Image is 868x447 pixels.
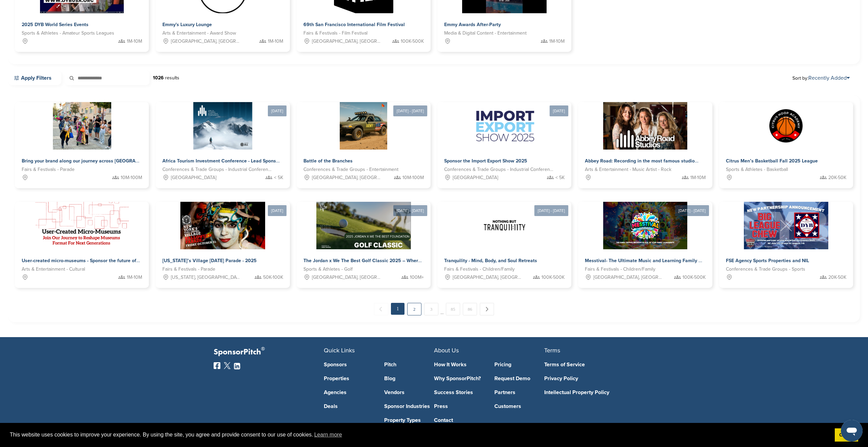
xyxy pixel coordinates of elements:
[162,166,273,173] span: Conferences & Trade Groups - Industrial Conference
[828,174,846,181] span: 20K-50K
[374,303,388,315] span: ← Previous
[410,274,424,281] span: 100M+
[324,347,355,354] span: Quick Links
[437,191,571,288] a: [DATE] - [DATE] Sponsorpitch & Tranquility - Mind, Body, and Soul Retreats Fairs & Festivals - Ch...
[434,404,484,409] a: Press
[401,38,424,45] span: 100K-500K
[384,362,434,367] a: Pitch
[434,347,459,354] span: About Us
[171,174,216,181] span: [GEOGRAPHIC_DATA]
[603,202,688,249] img: Sponsorpitch &
[214,362,220,369] img: Facebook
[544,347,560,354] span: Terms
[444,22,501,27] span: Emmy Awards After-Party
[407,303,421,315] a: 2
[434,390,484,395] a: Success Stories
[162,22,212,27] span: Emmy's Luxury Lounge
[555,174,565,181] span: < 5K
[121,174,142,181] span: 10M-100M
[324,376,374,381] a: Properties
[453,274,522,281] span: [GEOGRAPHIC_DATA], [GEOGRAPHIC_DATA]
[156,91,290,188] a: [DATE] Sponsorpitch & Africa Tourism Investment Conference - Lead Sponsor Conferences & Trade Gro...
[593,274,663,281] span: [GEOGRAPHIC_DATA], [GEOGRAPHIC_DATA]
[384,404,434,409] a: Sponsor Industries
[434,376,484,381] a: Why SponsorPitch?
[53,102,111,150] img: Sponsorpitch &
[585,258,716,264] span: Messtival- The Ultimate Music and Learning Family Festival
[162,266,215,273] span: Fairs & Festivals - Parade
[274,174,283,181] span: < 5K
[434,362,484,367] a: How It Works
[585,158,695,164] span: Abbey Road: Recording in the most famous studio
[391,303,405,315] em: 1
[268,105,287,116] div: [DATE]
[22,266,85,273] span: Arts & Entertainment - Cultural
[675,205,709,216] div: [DATE] - [DATE]
[402,174,424,181] span: 10M-100M
[162,258,257,264] span: [US_STATE]’s Village [DATE] Parade - 2025
[165,75,179,81] span: results
[726,266,805,273] span: Conferences & Trade Groups - Sports
[744,202,828,249] img: Sponsorpitch &
[393,205,427,216] div: [DATE] - [DATE]
[263,274,283,281] span: 50K-100K
[156,191,290,288] a: [DATE] Sponsorpitch & [US_STATE]’s Village [DATE] Parade - 2025 Fairs & Festivals - Parade [US_ST...
[22,158,222,164] span: Bring your brand along our journey across [GEOGRAPHIC_DATA] and [GEOGRAPHIC_DATA]
[446,303,460,315] a: 85
[534,205,568,216] div: [DATE] - [DATE]
[762,102,810,150] img: Sponsorpitch &
[494,362,545,367] a: Pricing
[726,258,809,264] span: FSE Agency Sports Properties and NIL
[544,376,644,381] a: Privacy Policy
[434,417,484,423] a: Contact
[541,274,565,281] span: 100K-500K
[303,266,353,273] span: Sports & Athletes - Golf
[726,166,788,173] span: Sports & Athletes - Basketball
[468,102,541,150] img: Sponsorpitch &
[683,274,706,281] span: 100K-500K
[214,347,324,357] p: SponsorPitch
[15,202,149,288] a: Sponsorpitch & User-created micro-museums - Sponsor the future of cultural storytelling Arts & En...
[22,258,180,264] span: User-created micro-museums - Sponsor the future of cultural storytelling
[585,266,655,273] span: Fairs & Festivals - Children/Family
[444,158,527,164] span: Sponsor the Import Export Show 2025
[22,22,88,27] span: 2025 DYB World Series Events
[384,376,434,381] a: Blog
[463,303,477,315] a: 86
[585,166,671,173] span: Arts & Entertainment - Music Artist - Rock
[393,105,427,116] div: [DATE] - [DATE]
[8,71,61,85] a: Apply Filters
[440,303,444,315] span: …
[127,38,142,45] span: 1M-10M
[424,303,438,315] a: 3
[297,91,431,188] a: [DATE] - [DATE] Sponsorpitch & Battle of the Branches Conferences & Trade Groups - Entertainment ...
[261,345,265,353] span: ®
[494,404,545,409] a: Customers
[312,274,382,281] span: [GEOGRAPHIC_DATA], [GEOGRAPHIC_DATA]
[22,166,75,173] span: Fairs & Festivals - Parade
[312,38,382,45] span: [GEOGRAPHIC_DATA], [GEOGRAPHIC_DATA]
[153,75,164,81] strong: 1026
[437,91,571,188] a: [DATE] Sponsorpitch & Sponsor the Import Export Show 2025 Conferences & Trade Groups - Industrial...
[297,191,431,288] a: [DATE] - [DATE] Sponsorpitch & The Jordan x We The Best Golf Classic 2025 – Where Sports, Music &...
[481,202,528,249] img: Sponsorpitch &
[303,158,353,164] span: Battle of the Branches
[324,362,374,367] a: Sponsors
[303,22,405,27] span: 69th San Francisco International Film Festival
[303,258,502,264] span: The Jordan x We The Best Golf Classic 2025 – Where Sports, Music & Philanthropy Collide
[193,102,252,150] img: Sponsorpitch &
[15,102,149,188] a: Sponsorpitch & Bring your brand along our journey across [GEOGRAPHIC_DATA] and [GEOGRAPHIC_DATA] ...
[162,158,280,164] span: Africa Tourism Investment Conference - Lead Sponsor
[268,38,283,45] span: 1M-10M
[324,390,374,395] a: Agencies
[384,417,434,423] a: Property Types
[444,258,537,264] span: Tranquility - Mind, Body, and Soul Retreats
[453,174,498,181] span: [GEOGRAPHIC_DATA]
[578,191,712,288] a: [DATE] - [DATE] Sponsorpitch & Messtival- The Ultimate Music and Learning Family Festival Fairs &...
[828,274,846,281] span: 20K-50K
[494,390,545,395] a: Partners
[162,30,236,37] span: Arts & Entertainment - Award Show
[494,376,545,381] a: Request Demo
[10,430,829,440] span: This website uses cookies to improve your experience. By using the site, you agree and provide co...
[578,102,712,188] a: Sponsorpitch & Abbey Road: Recording in the most famous studio Arts & Entertainment - Music Artis...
